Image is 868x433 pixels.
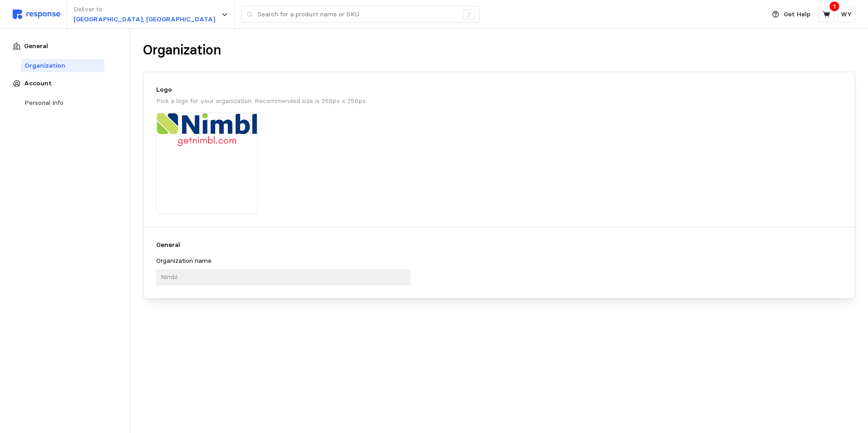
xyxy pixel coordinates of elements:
p: General [156,240,410,250]
div: Organization [25,61,65,70]
p: General [24,41,48,51]
p: Account [24,79,52,89]
p: Logo [156,85,842,95]
div: Personal Info [25,98,64,108]
div: / [464,9,474,20]
p: Get Help [784,10,810,20]
div: Organization name [156,256,410,269]
h1: Organization [143,41,221,59]
p: WY [841,10,852,20]
p: Deliver to [74,5,215,15]
input: Search for a product name or SKU [257,6,459,23]
button: Get Help [767,6,816,23]
img: svg%3e [13,10,60,19]
button: WY [838,6,855,22]
p: Pick a logo for your organization. Recommended size is 256px x 256px. [156,96,842,106]
p: [GEOGRAPHIC_DATA], [GEOGRAPHIC_DATA] [74,15,215,25]
p: 1 [833,1,836,11]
